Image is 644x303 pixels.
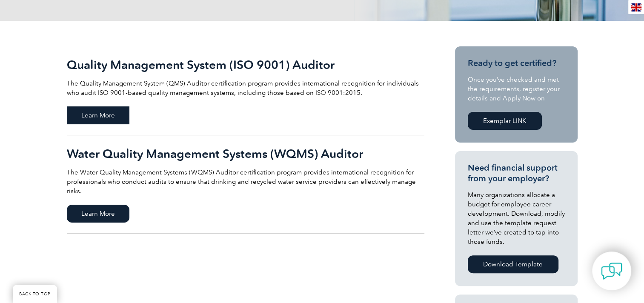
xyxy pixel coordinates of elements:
span: Learn More [67,205,129,223]
p: Once you’ve checked and met the requirements, register your details and Apply Now on [468,75,565,103]
img: contact-chat.png [601,260,622,282]
h2: Quality Management System (ISO 9001) Auditor [67,58,424,71]
h3: Ready to get certified? [468,58,565,69]
a: Exemplar LINK [468,112,542,130]
a: Download Template [468,255,558,273]
img: en [631,3,641,11]
p: The Water Quality Management Systems (WQMS) Auditor certification program provides international ... [67,168,424,196]
a: Quality Management System (ISO 9001) Auditor The Quality Management System (QMS) Auditor certific... [67,46,424,135]
h3: Need financial support from your employer? [468,163,565,184]
p: The Quality Management System (QMS) Auditor certification program provides international recognit... [67,79,424,97]
a: Water Quality Management Systems (WQMS) Auditor The Water Quality Management Systems (WQMS) Audit... [67,135,424,234]
h2: Water Quality Management Systems (WQMS) Auditor [67,147,424,160]
p: Many organizations allocate a budget for employee career development. Download, modify and use th... [468,190,565,246]
span: Learn More [67,106,129,124]
a: BACK TO TOP [13,285,57,303]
